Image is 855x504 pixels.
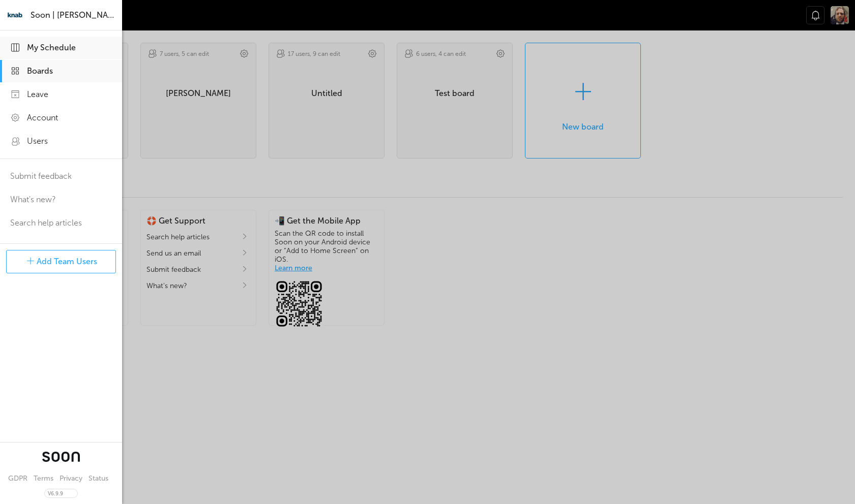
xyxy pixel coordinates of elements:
div: Account [21,107,58,129]
button: Add Team Users [6,250,116,273]
div: My Schedule [21,37,76,59]
h1: Soon | [PERSON_NAME] [31,6,116,24]
img: Soon | Knab undefined [6,6,24,24]
a: GDPR [8,474,27,483]
a: Terms [34,474,53,483]
div: V6.9.9 [48,489,63,498]
div: Boards [21,60,53,82]
div: Users [21,130,48,152]
a: Search help articles [10,218,122,228]
a: Submit feedback [10,171,122,181]
img: Soon [42,452,80,462]
a: What's new? [10,195,122,205]
a: Privacy [60,474,82,483]
div: Leave [21,83,48,106]
a: Status [89,474,108,483]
